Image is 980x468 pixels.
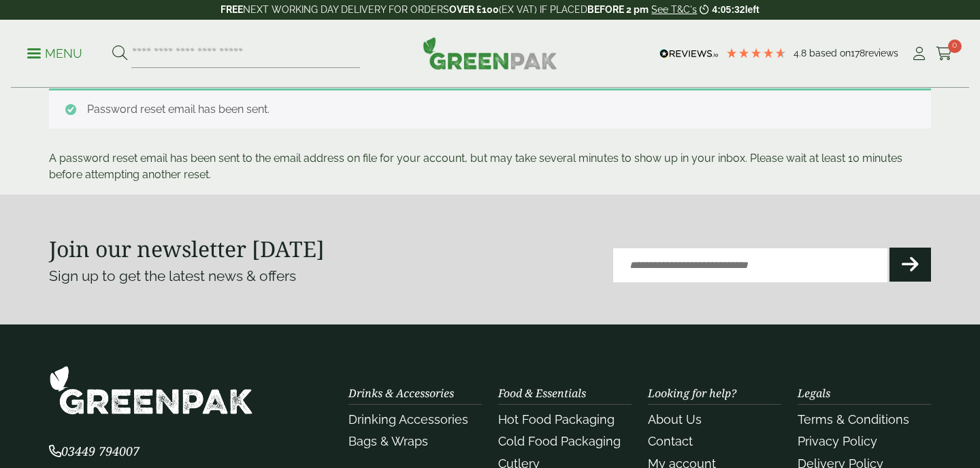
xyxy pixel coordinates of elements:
strong: Join our newsletter [DATE] [49,234,325,263]
span: left [745,4,759,15]
strong: FREE [220,4,243,15]
span: 178 [851,48,865,58]
a: About Us [648,412,702,427]
a: Drinking Accessories [348,412,468,427]
a: 0 [936,44,953,64]
img: GreenPak Supplies [49,365,253,415]
strong: BEFORE 2 pm [587,4,649,15]
a: Terms & Conditions [798,412,909,427]
p: A password reset email has been sent to the email address on file for your account, but may take ... [49,150,931,183]
span: 4:05:32 [712,4,745,15]
i: My Account [911,47,928,61]
a: Menu [27,46,82,59]
p: Sign up to get the latest news & offers [49,265,446,287]
span: 4.8 [794,48,809,58]
p: Menu [27,46,82,62]
span: Based on [809,48,851,58]
div: Password reset email has been sent. [49,88,931,129]
img: GreenPak Supplies [423,37,557,69]
a: Privacy Policy [798,434,877,448]
a: Hot Food Packaging [498,412,615,427]
div: 4.78 Stars [725,47,787,59]
a: Contact [648,434,693,448]
i: Cart [936,47,953,61]
span: 0 [948,39,962,53]
a: See T&C's [651,4,697,15]
span: 03449 794007 [49,443,140,459]
a: 03449 794007 [49,446,140,458]
img: REVIEWS.io [659,49,719,58]
strong: OVER £100 [449,4,499,15]
a: Bags & Wraps [348,434,428,448]
a: Cold Food Packaging [498,434,621,448]
span: reviews [865,48,898,58]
